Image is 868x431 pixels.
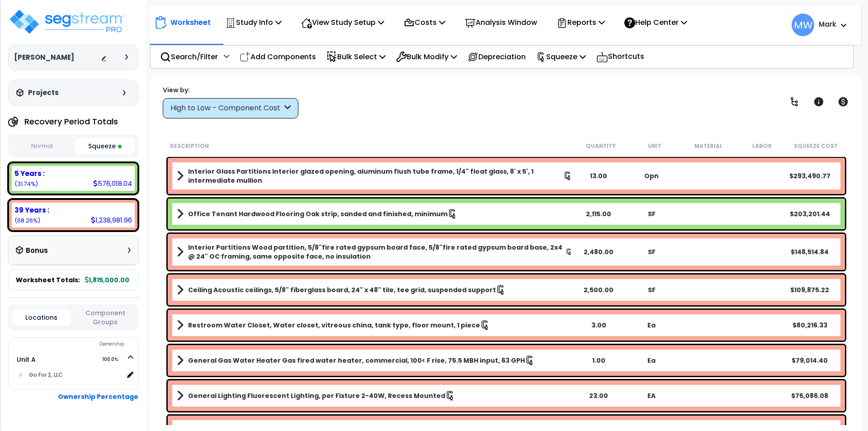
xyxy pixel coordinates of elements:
[591,46,649,68] div: Shortcuts
[596,50,644,63] p: Shortcuts
[188,167,563,185] b: Interior Glass Partitions Interior glazed opening, aluminum flush tube frame, 1/4" float glass, 8...
[188,285,496,294] b: Ceiling Acoustic ceilings, 5/8" fiberglass board, 24" x 48" tile, tee grid, suspended support
[572,356,625,365] div: 1.00
[58,392,138,401] b: Ownership Percentage
[235,46,321,67] div: Add Components
[225,16,282,28] p: Study Info
[177,284,572,296] a: Assembly Title
[465,16,537,28] p: Analysis Window
[160,51,218,63] p: Search/Filter
[240,51,316,63] p: Add Components
[783,321,836,330] div: $80,216.33
[14,53,74,62] h3: [PERSON_NAME]
[188,243,566,261] b: Interior Partitions Wood partition, 5/8"fire rated gypsum board face, 5/8"fire rated gypsum board...
[625,285,678,294] div: SF
[93,179,132,188] div: 576,018.04
[75,138,135,154] button: Squeeze
[102,354,126,365] span: 100.0%
[188,209,448,218] b: Office Tenant Hardwood Flooring Oak strip, sanded and finished, minimum
[170,16,211,28] p: Worksheet
[783,247,836,256] div: $148,514.84
[188,391,445,400] b: General Lighting Fluorescent Lighting, per Fixture 2-40W, Recess Mounted
[177,167,572,185] a: Assembly Title
[12,309,71,326] button: Locations
[14,180,38,188] small: 31.736531129476585%
[24,117,118,126] h4: Recovery Period Totals
[12,138,72,154] button: Normal
[301,16,384,28] p: View Study Setup
[177,243,572,261] a: Assembly Title
[75,308,135,327] button: Component Groups
[557,16,605,28] p: Reports
[462,46,531,67] div: Depreciation
[572,209,625,218] div: 2,115.00
[467,51,526,63] p: Depreciation
[783,391,836,400] div: $75,086.08
[694,142,722,150] small: Material
[536,51,586,63] p: Squeeze
[783,209,836,218] div: $203,201.44
[14,169,45,178] b: 5 Years :
[572,321,625,330] div: 3.00
[177,208,572,220] a: Assembly Title
[396,51,457,63] p: Bulk Modify
[572,285,625,294] div: 2,500.00
[783,171,836,180] div: $293,490.77
[14,205,49,215] b: 39 Years :
[16,275,80,284] span: Worksheet Totals:
[624,16,687,28] p: Help Center
[586,142,616,150] small: Quantity
[625,321,678,330] div: Ea
[188,321,480,330] b: Restroom Water Closet, Water closet, vitreous china, tank type, floor mount, 1 piece
[177,389,572,402] a: Assembly Title
[625,391,678,400] div: EA
[326,51,386,63] p: Bulk Select
[28,88,59,97] h3: Projects
[27,369,123,380] div: Go For 2, LLC
[792,14,814,36] span: MW
[27,339,138,350] div: Ownership
[85,275,129,284] b: 1,815,000.00
[170,103,282,114] div: High to Low - Component Cost
[572,247,625,256] div: 2,480.00
[188,356,525,365] b: General Gas Water Heater Gas fired water heater, commercial, 100< F rise, 75.5 MBH input, 63 GPH
[752,142,772,150] small: Labor
[625,247,678,256] div: SF
[177,319,572,332] a: Assembly Title
[783,356,836,365] div: $79,014.40
[177,354,572,367] a: Assembly Title
[8,8,126,35] img: logo_pro_r.png
[17,355,36,364] a: Unit A 100.0%
[648,142,661,150] small: Unit
[26,247,48,255] h3: Bonus
[91,215,132,225] div: 1,238,981.96
[819,19,836,29] b: Mark
[625,209,678,218] div: SF
[163,85,298,95] div: View by:
[14,217,40,224] small: 68.26346887052341%
[783,285,836,294] div: $109,875.22
[625,171,678,180] div: Opn
[170,142,209,150] small: Description
[572,171,625,180] div: 13.00
[794,142,838,150] small: Squeeze Cost
[625,356,678,365] div: Ea
[572,391,625,400] div: 23.00
[404,16,445,28] p: Costs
